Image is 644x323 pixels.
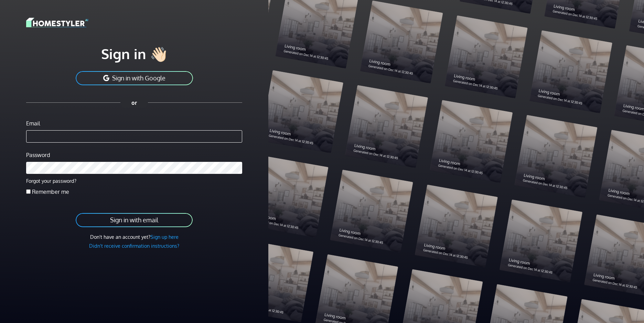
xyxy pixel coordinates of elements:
a: Sign up here [150,234,179,240]
div: Don't have an account yet? [26,233,242,241]
button: Sign in with Google [75,70,194,86]
button: Sign in with email [75,212,193,228]
label: Password [26,151,50,159]
label: Remember me [32,188,69,196]
a: Didn't receive confirmation instructions? [89,243,179,249]
a: Forgot your password? [26,178,76,184]
img: logo-3de290ba35641baa71223ecac5eacb59cb85b4c7fdf211dc9aaecaaee71ea2f8.svg [26,16,88,29]
h1: Sign in 👋🏻 [26,45,242,62]
label: Email [26,119,40,127]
